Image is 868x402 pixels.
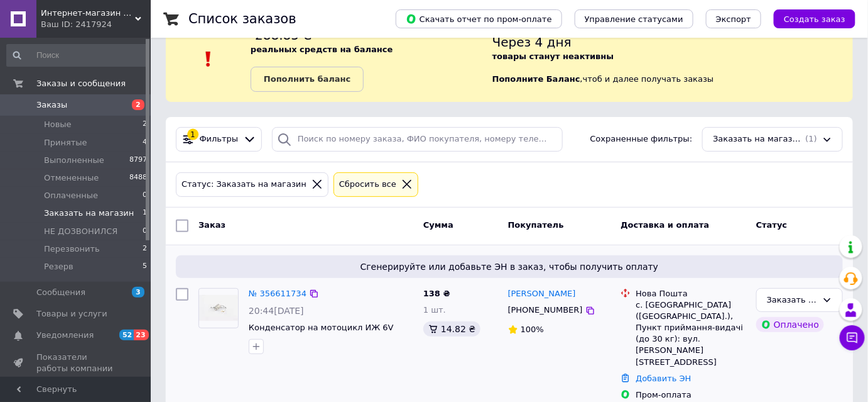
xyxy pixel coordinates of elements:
[636,374,691,383] a: Добавить ЭН
[492,35,572,50] span: Через 4 дня
[575,9,693,28] button: Управление статусами
[423,289,450,298] span: 138 ₴
[6,44,148,67] input: Поиск
[756,220,788,230] span: Статус
[636,299,746,368] div: с. [GEOGRAPHIC_DATA] ([GEOGRAPHIC_DATA].), Пункт приймання-видачі (до 30 кг): вул. [PERSON_NAME][...
[774,9,855,28] button: Создать заказ
[44,119,72,130] span: Новые
[143,190,147,201] span: 0
[585,14,683,24] span: Управление статусами
[200,133,239,145] span: Фильтры
[44,261,73,272] span: Резерв
[621,220,709,230] span: Доставка и оплата
[706,9,761,28] button: Экспорт
[492,52,614,61] b: товары станут неактивны
[508,288,576,300] a: [PERSON_NAME]
[508,305,583,315] span: [PHONE_NUMBER]
[251,67,364,92] a: Пополнить баланс
[36,99,67,111] span: Заказы
[636,389,746,401] div: Пром-оплата
[36,78,126,89] span: Заказы и сообщения
[36,308,107,320] span: Товары и услуги
[492,74,580,84] b: Пополните Баланс
[36,330,94,341] span: Уведомления
[396,9,562,28] button: Скачать отчет по пром-оплате
[143,137,147,148] span: 4
[406,13,552,25] span: Скачать отчет по пром-оплате
[187,129,198,140] div: 1
[636,288,746,299] div: Нова Пошта
[492,26,853,92] div: , чтоб и далее получать заказы
[44,190,98,201] span: Оплаченные
[44,137,87,148] span: Принятые
[44,243,100,255] span: Перезвонить
[129,155,147,166] span: 8797
[41,19,151,30] div: Ваш ID: 2417924
[521,325,544,334] span: 100%
[44,172,99,184] span: Отмененные
[143,208,147,219] span: 1
[198,220,225,230] span: Заказ
[36,352,116,374] span: Показатели работы компании
[143,261,147,272] span: 5
[590,133,693,145] span: Сохраненные фильтры:
[508,220,564,230] span: Покупатель
[199,295,238,321] img: Фото товару
[41,8,135,19] span: Интернет-магазин "Moto-Club"
[119,330,134,340] span: 52
[188,11,296,26] h1: Список заказов
[840,325,865,350] button: Чат с покупателем
[199,50,218,69] img: :exclamation:
[756,317,824,332] div: Оплачено
[716,14,751,24] span: Экспорт
[251,45,393,54] b: реальных средств на балансе
[272,127,563,152] input: Поиск по номеру заказа, ФИО покупателя, номеру телефона, Email, номеру накладной
[134,330,148,340] span: 23
[129,172,147,184] span: 8488
[337,178,399,191] div: Сбросить все
[713,133,803,145] span: Заказать на магазин
[181,260,838,273] span: Сгенерируйте или добавьте ЭН в заказ, чтобы получить оплату
[767,294,817,307] div: Заказать на магазин
[143,243,147,255] span: 2
[761,14,855,23] a: Создать заказ
[423,305,446,315] span: 1 шт.
[806,134,817,143] span: (1)
[132,99,144,110] span: 2
[249,306,304,316] span: 20:44[DATE]
[179,178,309,191] div: Статус: Заказать на магазин
[36,287,85,298] span: Сообщения
[143,119,147,130] span: 2
[132,287,144,298] span: 3
[784,14,845,24] span: Создать заказ
[264,74,350,84] b: Пополнить баланс
[143,226,147,237] span: 0
[423,321,480,337] div: 14.82 ₴
[423,220,453,230] span: Сумма
[44,155,104,166] span: Выполненные
[249,289,307,298] a: № 356611734
[249,323,394,332] a: Конденсатор на мотоцикл ИЖ 6V
[198,288,239,328] a: Фото товару
[44,208,134,219] span: Заказать на магазин
[44,226,117,237] span: НЕ ДОЗВОНИЛСЯ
